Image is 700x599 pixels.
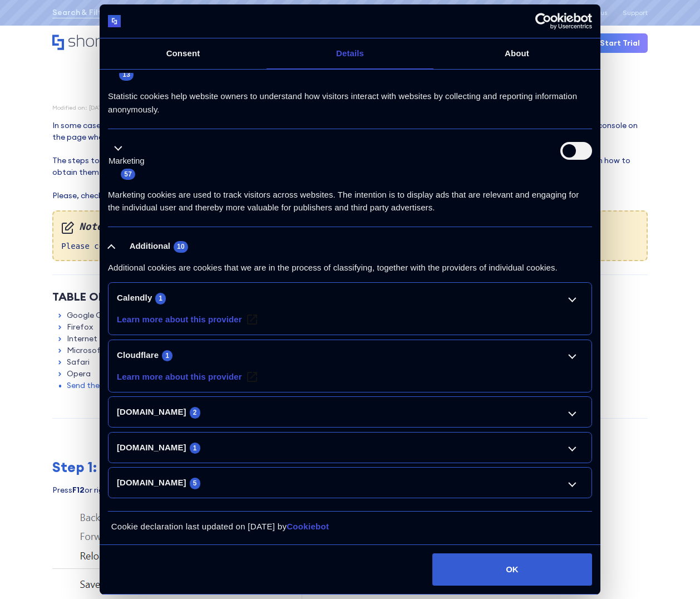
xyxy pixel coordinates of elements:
[52,105,647,111] div: Modified on: [DATE] 6:29 AM
[108,239,195,253] button: Additional (10)
[623,9,648,17] a: Support
[67,368,91,380] a: Opera
[52,210,647,261] div: Please collect the console file on the page where the issue is happening, after the page is fully...
[108,190,579,212] span: Marketing cookies are used to track visitors across websites. The intention is to display ads tha...
[117,291,583,305] a: Calendly1
[117,476,583,489] a: [DOMAIN_NAME]5
[432,553,592,586] button: OK
[67,380,217,391] a: Send the saved file to our Support Team
[52,120,647,202] p: In some cases, when you are facing issues using , it will be very helpful to our support team if ...
[52,288,647,305] div: Table of Contents
[117,305,257,326] a: Calendly's privacy policy - opens in a new window
[644,546,700,599] iframe: Chat Widget
[117,348,583,362] a: Cloudflare1
[592,33,648,53] a: Start Trial
[108,15,121,28] img: logo
[67,356,90,368] a: Safari
[433,38,600,69] a: About
[67,333,129,345] a: Internet Explorer
[117,405,583,419] a: [DOMAIN_NAME]2
[52,7,141,18] a: Search & Filter Toolbar
[52,484,647,496] p: Press or right-click your mouse at any part of the page and select from the drop-down options:
[67,345,125,356] a: Microsoft Edge
[174,241,188,252] span: 10
[267,38,433,69] a: Details
[67,310,126,321] a: Google Chrome
[495,13,592,30] a: Usercentrics Cookiebot - opens in a new window
[117,362,257,384] a: Cloudflare's privacy policy - opens in a new window
[109,155,145,168] label: Marketing
[103,520,598,542] div: Cookie declaration last updated on [DATE] by
[117,441,583,454] a: [DOMAIN_NAME]1
[119,69,134,80] span: 13
[121,169,135,180] span: 57
[287,522,329,531] a: Cookiebot
[108,142,151,181] button: Marketing (57)
[67,321,93,333] a: Firefox
[52,459,647,475] h3: Step 1: Open the Developer tools
[61,219,638,234] em: Note:
[52,35,143,51] a: Home
[108,81,592,116] div: Statistic cookies help website owners to understand how visitors interact with websites by collec...
[108,263,558,272] span: Additional cookies are cookies that we are in the process of classifying, together with the provi...
[72,485,85,495] strong: F12
[100,38,267,69] a: Consent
